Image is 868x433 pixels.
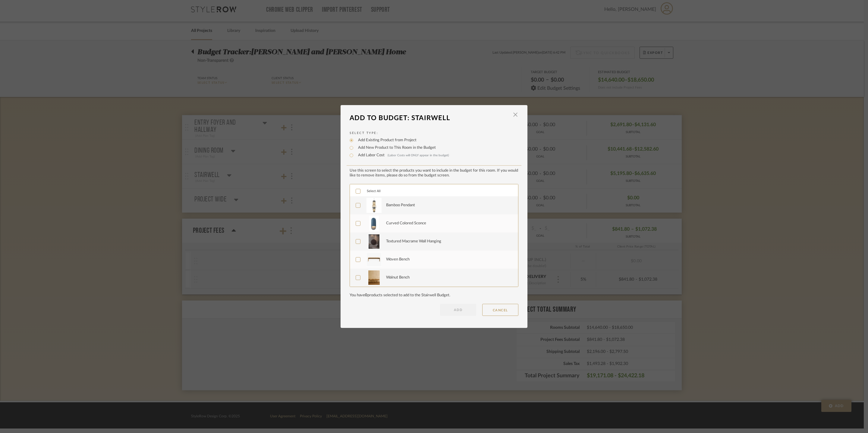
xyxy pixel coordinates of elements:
label: Add Existing Product from Project [355,137,417,143]
img: 59a08269-922b-4fed-8314-6285c0c8e527_50x50.jpg [366,252,382,266]
label: Select Type: [350,131,518,136]
img: 16d43650-acca-4086-9bd8-03905f4263ee_50x50.jpg [368,234,380,249]
div: Add To Budget: Stairwell [350,111,509,125]
button: Close [509,111,521,118]
div: Curved Colored Sconce [386,220,426,226]
div: Walnut Bench [386,275,410,281]
button: ADD [440,304,476,316]
span: 0 [365,293,367,297]
label: Add Labor Cost [355,152,449,158]
button: CANCEL [482,304,518,316]
div: Bamboo Pendant [386,202,415,208]
div: Use this screen to select the products you want to include in the budget for this room. If you wo... [350,168,518,178]
span: (Labor Costs will ONLY appear in the budget) [388,154,449,157]
img: c4914ec0-9837-45de-bcd6-307277a0b88a_50x50.jpg [369,216,379,231]
div: Woven Bench [386,257,410,263]
img: 4bf17652-b979-4e3f-a931-4b1d6060f0c1_50x50.jpg [366,198,382,213]
img: d973995a-e4b8-469e-85f0-d3a5fa72b1f0_50x50.jpg [368,270,380,285]
div: Textured Macrame Wall Hanging [386,238,441,245]
span: Select All [367,189,381,193]
label: Add New Product to This Room in the Budget [355,145,436,151]
div: You have products selected to add to the Stairwell Budget. [350,293,518,298]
